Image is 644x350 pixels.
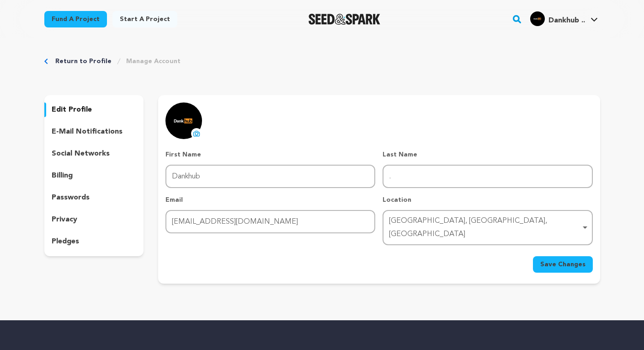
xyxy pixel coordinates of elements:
input: Email [165,210,375,233]
p: social networks [52,148,110,159]
a: Seed&Spark Homepage [309,14,380,25]
button: Save Changes [533,256,593,273]
div: Dankhub ..'s Profile [530,11,585,26]
p: Last Name [383,150,592,159]
p: privacy [52,214,77,225]
a: Start a project [112,11,177,27]
p: edit profile [52,104,92,115]
p: e-mail notifications [52,126,122,137]
input: Last Name [383,165,592,188]
a: Fund a project [44,11,107,27]
p: Email [165,195,375,205]
span: Dankhub ..'s Profile [528,10,600,29]
button: edit profile [44,102,144,117]
button: privacy [44,212,144,227]
p: First Name [165,150,375,159]
img: 34b21c14b3569336.jpg [530,11,545,26]
button: billing [44,168,144,183]
button: e-mail notifications [44,124,144,139]
p: pledges [52,236,79,247]
button: pledges [44,234,144,249]
div: Breadcrumb [44,57,600,66]
p: passwords [52,192,90,203]
a: Manage Account [126,57,181,66]
div: [GEOGRAPHIC_DATA], [GEOGRAPHIC_DATA], [GEOGRAPHIC_DATA] [389,215,580,241]
input: First Name [165,165,375,188]
a: Dankhub ..'s Profile [528,10,600,26]
p: Location [383,195,592,205]
span: Dankhub .. [548,17,585,24]
button: social networks [44,146,144,161]
p: billing [52,170,73,181]
a: Return to Profile [55,57,112,66]
img: Seed&Spark Logo Dark Mode [309,14,380,25]
button: passwords [44,190,144,205]
span: Save Changes [540,260,585,269]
